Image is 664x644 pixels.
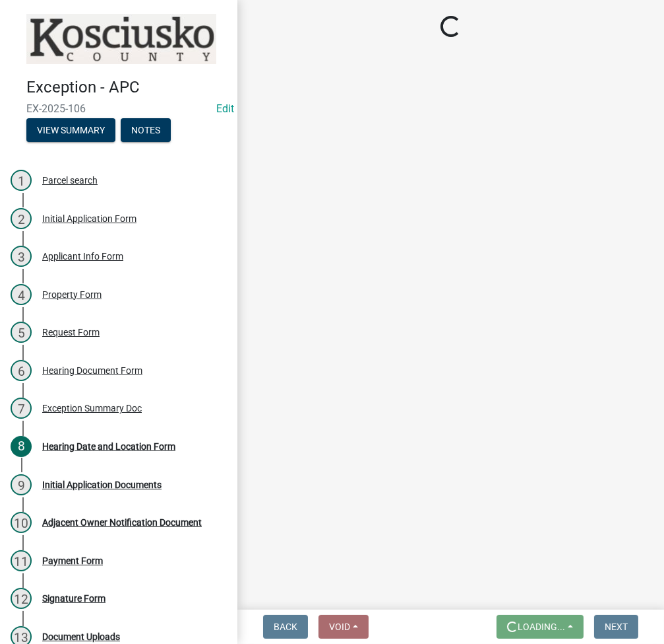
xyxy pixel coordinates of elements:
[42,442,175,451] div: Hearing Date and Location Form
[11,398,32,419] div: 7
[318,615,369,639] button: Void
[26,14,216,64] img: Kosciusko County, Indiana
[11,588,32,609] div: 12
[11,512,32,533] div: 10
[121,125,171,136] wm-modal-confirm: Notes
[216,102,234,115] a: Edit
[11,170,32,191] div: 1
[42,328,100,337] div: Request Form
[594,615,638,639] button: Next
[42,480,162,489] div: Initial Application Documents
[11,284,32,305] div: 4
[329,622,350,632] span: Void
[42,404,142,413] div: Exception Summary Doc
[216,102,234,115] wm-modal-confirm: Edit Application Number
[497,615,584,639] button: Loading...
[42,290,102,299] div: Property Form
[11,436,32,457] div: 8
[11,474,32,495] div: 9
[42,252,123,261] div: Applicant Info Form
[121,118,171,142] button: Notes
[42,366,142,375] div: Hearing Document Form
[42,556,103,565] div: Payment Form
[26,78,227,97] h4: Exception - APC
[263,615,308,639] button: Back
[605,622,628,632] span: Next
[26,125,115,136] wm-modal-confirm: Summary
[518,622,565,632] span: Loading...
[42,594,106,603] div: Signature Form
[11,360,32,381] div: 6
[11,322,32,343] div: 5
[11,246,32,267] div: 3
[42,518,202,527] div: Adjacent Owner Notification Document
[42,632,120,641] div: Document Uploads
[42,176,98,185] div: Parcel search
[42,214,136,223] div: Initial Application Form
[11,550,32,571] div: 11
[26,102,211,115] span: EX-2025-106
[26,118,115,142] button: View Summary
[11,208,32,229] div: 2
[274,622,297,632] span: Back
